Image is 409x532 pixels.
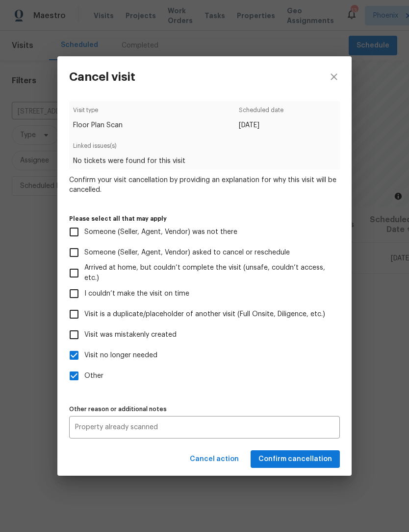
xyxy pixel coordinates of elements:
[316,56,352,97] button: close
[186,450,243,468] button: Cancel action
[84,350,157,361] span: Visit no longer needed
[84,227,237,237] span: Someone (Seller, Agent, Vendor) was not there
[69,406,340,412] label: Other reason or additional notes
[84,289,189,299] span: I couldn’t make the visit on time
[73,141,335,156] span: Linked issues(s)
[73,105,123,120] span: Visit type
[73,156,335,166] span: No tickets were found for this visit
[69,70,135,84] h3: Cancel visit
[69,175,340,195] span: Confirm your visit cancellation by providing an explanation for why this visit will be cancelled.
[84,330,177,340] span: Visit was mistakenly created
[190,453,239,465] span: Cancel action
[239,120,283,130] span: [DATE]
[69,216,340,222] label: Please select all that may apply
[73,120,123,130] span: Floor Plan Scan
[84,371,103,381] span: Other
[84,248,290,258] span: Someone (Seller, Agent, Vendor) asked to cancel or reschedule
[84,309,325,320] span: Visit is a duplicate/placeholder of another visit (Full Onsite, Diligence, etc.)
[258,453,332,465] span: Confirm cancellation
[251,450,340,468] button: Confirm cancellation
[239,105,283,120] span: Scheduled date
[84,263,332,283] span: Arrived at home, but couldn’t complete the visit (unsafe, couldn’t access, etc.)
